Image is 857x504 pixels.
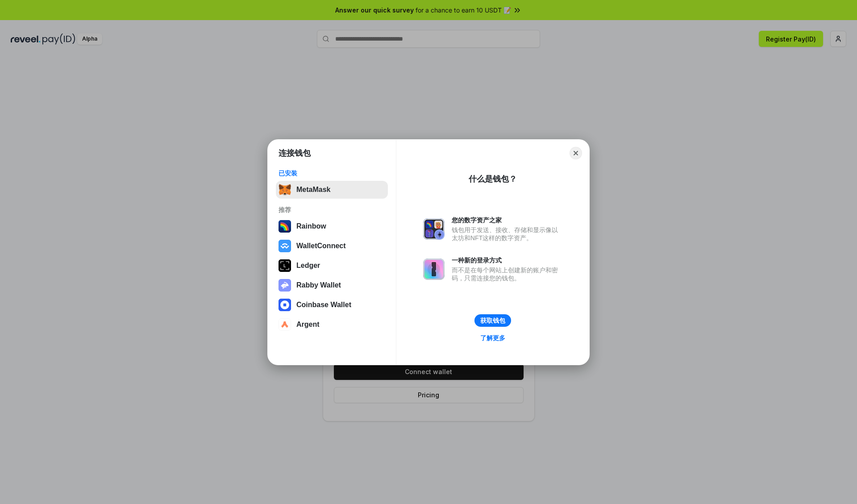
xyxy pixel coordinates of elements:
[296,242,346,250] div: WalletConnect
[296,301,351,309] div: Coinbase Wallet
[276,257,388,275] button: Ledger
[279,148,311,158] h1: 连接钱包
[279,279,291,292] img: svg+xml,%3Csvg%20xmlns%3D%22http%3A%2F%2Fwww.w3.org%2F2000%2Fsvg%22%20fill%3D%22none%22%20viewBox...
[279,299,291,311] img: svg+xml,%3Csvg%20width%3D%2228%22%20height%3D%2228%22%20viewBox%3D%220%200%2028%2028%22%20fill%3D...
[279,240,291,252] img: svg+xml,%3Csvg%20width%3D%2228%22%20height%3D%2228%22%20viewBox%3D%220%200%2028%2028%22%20fill%3D...
[276,217,388,235] button: Rainbow
[279,183,291,196] img: svg+xml,%3Csvg%20fill%3D%22none%22%20height%3D%2233%22%20viewBox%3D%220%200%2035%2033%22%20width%...
[423,218,445,240] img: svg+xml,%3Csvg%20xmlns%3D%22http%3A%2F%2Fwww.w3.org%2F2000%2Fsvg%22%20fill%3D%22none%22%20viewBox...
[279,220,291,233] img: svg+xml,%3Csvg%20width%3D%22120%22%20height%3D%22120%22%20viewBox%3D%220%200%20120%20120%22%20fil...
[423,258,445,280] img: svg+xml,%3Csvg%20xmlns%3D%22http%3A%2F%2Fwww.w3.org%2F2000%2Fsvg%22%20fill%3D%22none%22%20viewBox...
[452,266,562,282] div: 而不是在每个网站上创建新的账户和密码，只需连接您的钱包。
[279,318,291,331] img: svg+xml,%3Csvg%20width%3D%2228%22%20height%3D%2228%22%20viewBox%3D%220%200%2028%2028%22%20fill%3D...
[296,281,341,289] div: Rabby Wallet
[452,216,562,224] div: 您的数字资产之家
[279,169,385,177] div: 已安装
[296,262,320,270] div: Ledger
[276,276,388,294] button: Rabby Wallet
[276,237,388,255] button: WalletConnect
[296,321,320,329] div: Argent
[276,181,388,199] button: MetaMask
[279,259,291,272] img: svg+xml,%3Csvg%20xmlns%3D%22http%3A%2F%2Fwww.w3.org%2F2000%2Fsvg%22%20width%3D%2228%22%20height%3...
[452,226,562,242] div: 钱包用于发送、接收、存储和显示像以太坊和NFT这样的数字资产。
[276,296,388,314] button: Coinbase Wallet
[279,206,385,214] div: 推荐
[570,147,582,159] button: Close
[296,222,326,230] div: Rainbow
[469,174,517,184] div: 什么是钱包？
[480,334,505,342] div: 了解更多
[475,332,511,344] a: 了解更多
[276,316,388,333] button: Argent
[474,314,511,327] button: 获取钱包
[296,186,330,194] div: MetaMask
[480,317,505,325] div: 获取钱包
[452,256,562,264] div: 一种新的登录方式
